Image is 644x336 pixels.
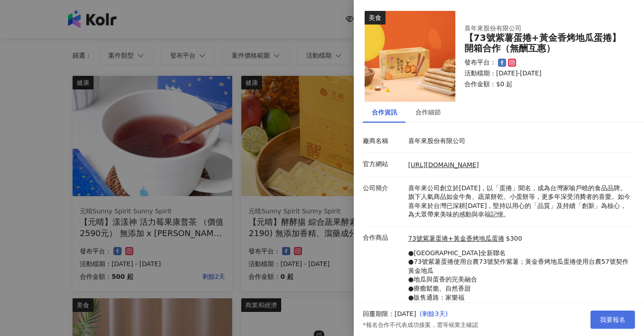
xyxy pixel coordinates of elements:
[600,316,625,323] span: 我要報名
[464,24,624,33] div: 喜年來股份有限公司
[363,233,404,242] p: 合作商品
[408,234,504,243] a: 73號紫薯蛋捲+黃金香烤地瓜蛋捲
[506,234,522,243] p: $300
[464,69,624,78] p: 活動檔期：[DATE]-[DATE]
[365,11,455,102] img: 73號紫薯蛋捲+黃金香烤地瓜蛋捲
[464,58,496,67] p: 發布平台：
[363,310,416,319] p: 回覆期限：[DATE]
[408,137,630,146] p: 喜年來股份有限公司
[372,107,397,117] div: 合作資訊
[363,160,404,169] p: 官方網站
[363,184,404,193] p: 公司簡介
[464,80,624,89] p: 合作金額： $0 起
[415,107,441,117] div: 合作細節
[408,249,630,302] p: ●[GEOGRAPHIC_DATA]全新聯名 ●73號紫薯蛋捲使用台農73號契作紫薯；黃金香烤地瓜蛋捲使用台農57號契作黃金地瓜 ●地瓜與蛋香的完美融合 ●療癒鬆脆、自然香甜 ●販售通路：家樂福
[420,310,478,319] p: ( 剩餘3天 )
[590,311,635,329] button: 我要報名
[464,33,624,54] div: 【73號紫薯蛋捲+黃金香烤地瓜蛋捲】開箱合作（無酬互惠）
[408,161,479,168] a: [URL][DOMAIN_NAME]
[365,11,385,25] div: 美食
[363,137,404,146] p: 廠商名稱
[363,321,478,329] p: *報名合作不代表成功接案，需等候業主確認
[408,184,630,219] p: 喜年來公司創立於[DATE]，以「蛋捲」聞名，成為台灣家喻戶曉的食品品牌。旗下人氣商品如金牛角、蔬菜餅乾、小蛋餅等，更多年深受消費者的喜愛。如今喜年來於台灣已深耕[DATE]，堅持以用心的「品質...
